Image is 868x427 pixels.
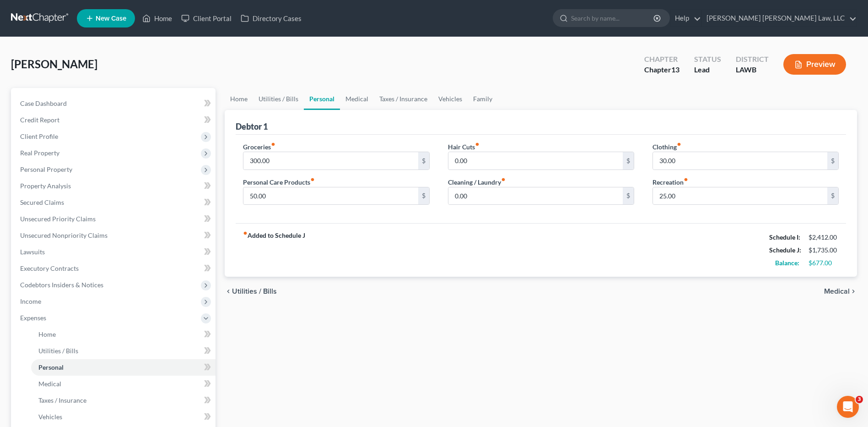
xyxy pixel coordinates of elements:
span: Income [20,297,41,305]
a: [PERSON_NAME] [PERSON_NAME] Law, LLC [702,10,857,27]
input: -- [243,152,418,170]
iframe: Intercom live chat [837,396,859,418]
span: Vehicles [38,413,62,421]
a: Vehicles [433,88,468,110]
i: fiber_manual_record [677,142,681,147]
div: Chapter [644,65,679,75]
input: -- [448,152,623,170]
a: Client Portal [177,10,236,27]
a: Property Analysis [13,178,216,194]
div: $677.00 [809,258,839,268]
button: chevron_left Utilities / Bills [225,288,277,295]
div: $ [827,187,838,205]
div: $ [418,187,429,205]
span: Medical [38,380,61,388]
span: Medical [824,288,850,295]
input: -- [243,187,418,205]
a: Credit Report [13,112,216,128]
button: Preview [783,54,846,75]
span: Personal [38,363,64,371]
a: Personal [31,359,216,376]
span: Expenses [20,314,46,322]
span: Real Property [20,149,59,157]
div: LAWB [736,65,769,75]
span: Home [38,330,56,338]
span: Unsecured Nonpriority Claims [20,231,108,239]
i: fiber_manual_record [501,177,506,182]
a: Utilities / Bills [31,343,216,359]
a: Secured Claims [13,194,216,211]
i: fiber_manual_record [271,142,275,147]
span: Unsecured Priority Claims [20,215,96,223]
span: 3 [856,396,863,403]
span: Utilities / Bills [38,347,78,355]
a: Case Dashboard [13,95,216,112]
label: Recreation [652,177,688,187]
span: Lawsuits [20,248,45,256]
a: Directory Cases [236,10,306,27]
a: Help [670,10,701,27]
div: $ [418,152,429,170]
span: 13 [671,65,679,74]
a: Personal [304,88,340,110]
span: New Case [96,15,126,22]
i: chevron_left [225,288,232,295]
a: Vehicles [31,409,216,425]
i: fiber_manual_record [310,177,315,182]
a: Medical [31,376,216,392]
span: Personal Property [20,165,72,173]
a: Lawsuits [13,244,216,260]
label: Hair Cuts [448,142,480,152]
div: District [736,54,769,65]
input: -- [448,187,623,205]
div: Status [694,54,721,65]
a: Home [31,326,216,343]
a: Home [138,10,177,27]
input: -- [653,152,827,170]
div: Chapter [644,54,679,65]
div: $ [623,152,634,170]
strong: Balance: [775,259,799,267]
div: $ [827,152,838,170]
div: Debtor 1 [236,121,268,132]
strong: Schedule I: [769,233,800,241]
i: chevron_right [850,288,857,295]
label: Cleaning / Laundry [448,177,506,187]
a: Utilities / Bills [253,88,304,110]
div: $ [623,187,634,205]
span: Codebtors Insiders & Notices [20,281,103,289]
a: Unsecured Nonpriority Claims [13,227,216,244]
span: Property Analysis [20,182,71,190]
a: Medical [340,88,374,110]
span: [PERSON_NAME] [11,57,97,71]
a: Taxes / Insurance [374,88,433,110]
span: Secured Claims [20,198,64,206]
label: Groceries [243,142,275,152]
span: Credit Report [20,116,59,124]
a: Home [225,88,253,110]
i: fiber_manual_record [684,177,688,182]
button: Medical chevron_right [824,288,857,295]
input: Search by name... [571,10,655,27]
a: Unsecured Priority Claims [13,211,216,227]
strong: Schedule J: [769,246,801,254]
span: Utilities / Bills [232,288,277,295]
label: Personal Care Products [243,177,315,187]
div: $2,412.00 [809,233,839,242]
strong: Added to Schedule J [243,231,305,269]
span: Executory Contracts [20,264,79,272]
input: -- [653,187,827,205]
div: Lead [694,65,721,75]
a: Taxes / Insurance [31,392,216,409]
span: Case Dashboard [20,99,67,107]
i: fiber_manual_record [243,231,248,235]
label: Clothing [652,142,681,152]
span: Taxes / Insurance [38,396,86,404]
div: $1,735.00 [809,246,839,255]
span: Client Profile [20,132,58,140]
a: Executory Contracts [13,260,216,277]
a: Family [468,88,498,110]
i: fiber_manual_record [475,142,480,147]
